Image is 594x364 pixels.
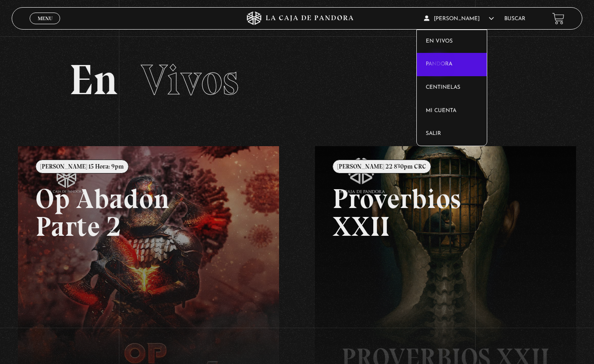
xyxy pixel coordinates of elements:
span: Menu [38,16,52,21]
a: Mi cuenta [417,100,487,123]
a: En vivos [417,30,487,53]
a: Pandora [417,53,487,76]
a: Centinelas [417,76,487,100]
span: Cerrar [35,23,56,30]
a: View your shopping cart [552,13,564,25]
span: Vivos [141,54,239,105]
a: Salir [417,122,487,146]
span: [PERSON_NAME] [424,16,494,22]
a: Buscar [504,16,525,22]
h2: En [69,59,525,101]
